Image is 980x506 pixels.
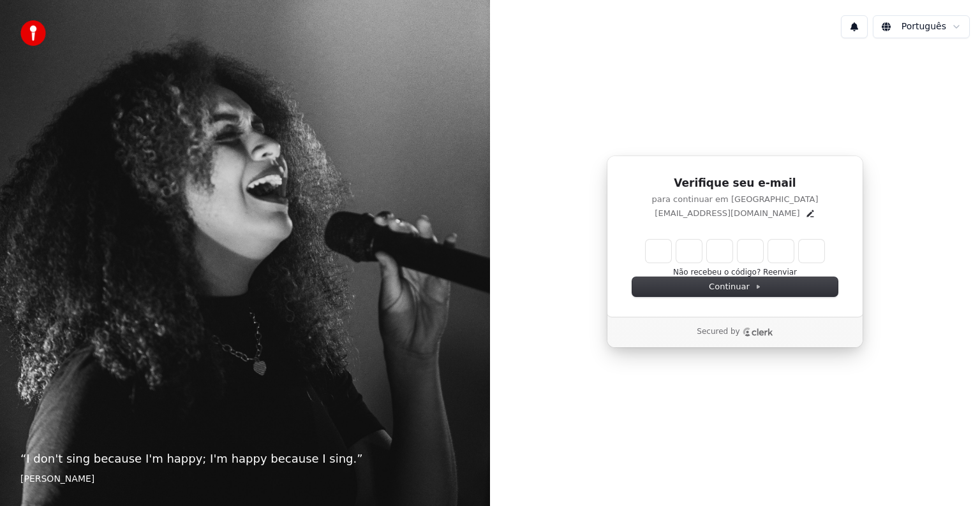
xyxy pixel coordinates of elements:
p: [EMAIL_ADDRESS][DOMAIN_NAME] [655,208,799,219]
input: Enter verification code [646,240,824,263]
a: Clerk logo [743,328,773,336]
p: “ I don't sing because I'm happy; I'm happy because I sing. ” [20,450,470,468]
span: Continuar [709,281,761,293]
button: Não recebeu o código? Reenviar [673,268,797,278]
img: youka [20,20,46,46]
p: para continuar em [GEOGRAPHIC_DATA] [632,194,838,205]
button: Edit [805,208,815,219]
h1: Verifique seu e-mail [632,176,838,191]
footer: [PERSON_NAME] [20,473,470,486]
button: Continuar [632,277,838,296]
p: Secured by [697,327,739,337]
